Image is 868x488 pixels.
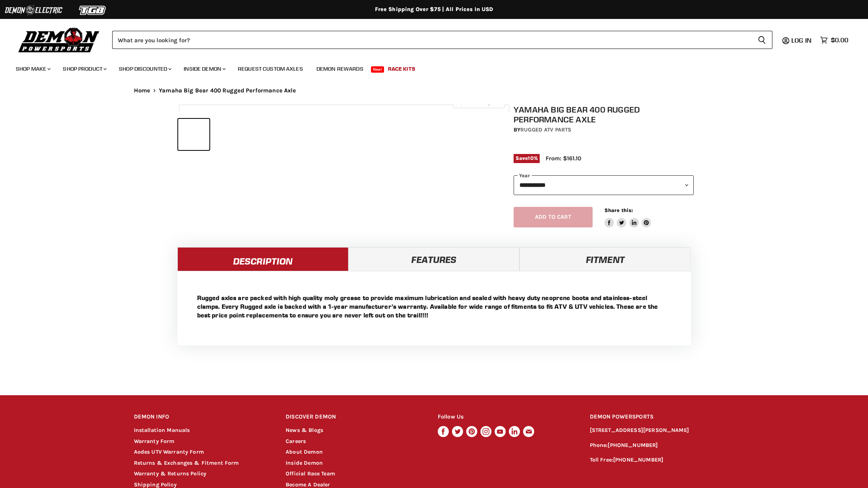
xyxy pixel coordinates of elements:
a: Shipping Policy [134,481,177,488]
a: Installation Manuals [134,427,190,434]
a: Shop Make [10,61,55,77]
a: About Demon [286,449,323,455]
a: Careers [286,438,306,445]
input: Search [112,31,751,49]
a: Fitment [520,247,691,271]
a: Become A Dealer [286,481,330,488]
span: $0.00 [831,36,848,44]
h2: DEMON INFO [134,408,271,426]
a: Shop Discounted [113,61,176,77]
button: Search [751,31,772,49]
p: Phone: [590,441,734,450]
a: Demon Rewards [311,61,369,77]
button: IMAGE thumbnail [279,119,310,150]
a: Warranty Form [134,438,175,445]
span: 10 [528,155,533,161]
a: Race Kits [382,61,421,77]
a: Log in [788,37,816,44]
aside: Share this: [604,207,651,228]
h2: DEMON POWERSPORTS [590,408,734,426]
h2: Follow Us [438,408,575,426]
h2: DISCOVER DEMON [286,408,423,426]
img: Demon Electric Logo 2 [4,3,63,18]
h1: Yamaha Big Bear 400 Rugged Performance Axle [514,105,694,124]
a: Inside Demon [178,61,230,77]
a: News & Blogs [286,427,323,434]
div: Free Shipping Over $75 | All Prices In USD [118,6,750,13]
span: Yamaha Big Bear 400 Rugged Performance Axle [159,87,296,94]
p: Rugged axles are packed with high quality moly grease to provide maximum lubrication and sealed w... [197,293,671,319]
button: IMAGE thumbnail [178,119,209,150]
a: [PHONE_NUMBER] [608,442,658,449]
a: Official Race Team [286,470,335,477]
button: IMAGE thumbnail [212,119,243,150]
span: New! [371,66,384,73]
a: Shop Product [57,61,111,77]
a: $0.00 [816,34,852,46]
span: Log in [791,36,812,44]
a: Inside Demon [286,460,323,466]
a: Description [177,247,348,271]
p: [STREET_ADDRESS][PERSON_NAME] [590,426,734,435]
a: Rugged ATV Parts [520,126,571,133]
a: [PHONE_NUMBER] [613,456,663,463]
ul: Main menu [10,58,846,77]
a: Request Custom Axles [232,61,309,77]
form: Product [112,31,772,49]
span: Share this: [604,207,633,213]
img: TGB Logo 2 [63,3,122,18]
span: From: $161.10 [546,155,581,162]
select: year [514,175,694,195]
button: IMAGE thumbnail [245,119,277,150]
img: Demon Powersports [16,26,102,54]
a: Aodes UTV Warranty Form [134,449,204,455]
a: Home [134,87,151,94]
a: Returns & Exchanges & Fitment Form [134,460,239,466]
span: Save % [514,154,540,163]
p: Toll Free: [590,456,734,465]
span: Click to expand [457,99,501,105]
nav: Breadcrumbs [118,87,750,94]
div: by [514,126,694,134]
a: Warranty & Returns Policy [134,470,207,477]
a: Features [348,247,520,271]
